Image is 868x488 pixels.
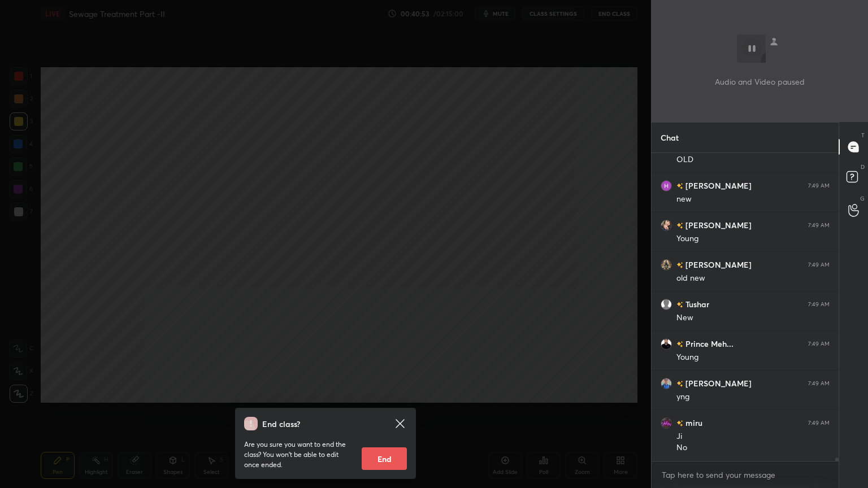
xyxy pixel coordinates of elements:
h6: [PERSON_NAME] [683,219,752,231]
h6: [PERSON_NAME] [683,377,752,389]
img: 3 [661,180,672,191]
img: default.png [661,299,672,310]
button: End [362,447,407,470]
div: 7:49 AM [808,182,830,189]
img: no-rating-badge.077c3623.svg [676,183,683,189]
div: grid [652,153,839,461]
div: 7:49 AM [808,262,830,268]
div: 7:49 AM [808,301,830,308]
p: T [861,131,865,140]
div: OLD [676,154,830,165]
h6: Tushar [683,298,709,310]
p: G [860,194,865,203]
h6: [PERSON_NAME] [683,259,752,271]
p: D [861,163,865,171]
h4: End class? [262,418,300,430]
img: 06c27e9ced5649a09d6b03e217b241ec.jpg [661,259,672,271]
div: Ji [676,431,830,442]
img: no-rating-badge.077c3623.svg [676,381,683,387]
img: no-rating-badge.077c3623.svg [676,302,683,308]
div: yng [676,391,830,403]
img: 9a58a05a9ad6482a82cd9b5ca215b066.jpg [661,220,672,231]
img: no-rating-badge.077c3623.svg [676,262,683,268]
div: 7:49 AM [808,420,830,426]
img: 2310f26a01f1451db1737067555323cb.jpg [661,378,672,389]
img: no-rating-badge.077c3623.svg [676,341,683,347]
p: Audio and Video paused [715,76,805,88]
div: 7:49 AM [808,222,830,229]
div: New [676,312,830,324]
p: Chat [652,123,688,152]
h6: miru [683,417,702,429]
h6: Prince Meh... [683,338,734,350]
div: Young [676,233,830,245]
img: aab9373e004e41fbb1dd6d86c47cfef5.jpg [661,417,672,429]
img: no-rating-badge.077c3623.svg [676,223,683,229]
p: Are you sure you want to end the class? You won’t be able to edit once ended. [244,439,353,470]
div: 7:49 AM [808,380,830,387]
h6: [PERSON_NAME] [683,180,752,191]
div: old new [676,273,830,284]
img: no-rating-badge.077c3623.svg [676,420,683,426]
img: b72a7fecae984d88b85860ef2f2760fa.jpg [661,338,672,350]
div: new [676,194,830,205]
div: 7:49 AM [808,341,830,347]
div: No [676,442,830,454]
div: Young [676,352,830,363]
